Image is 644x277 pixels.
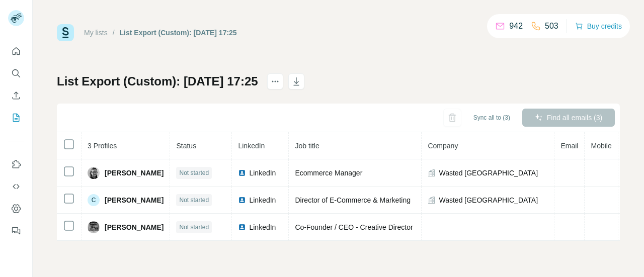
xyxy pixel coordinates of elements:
[88,167,100,179] img: Avatar
[179,223,209,232] span: Not started
[575,19,622,33] button: Buy credits
[179,196,209,205] span: Not started
[8,177,24,196] button: Use Surfe API
[509,20,523,32] p: 942
[88,142,117,150] span: 3 Profiles
[295,169,362,177] span: Ecommerce Manager
[8,86,24,105] button: Enrich CSV
[120,28,237,38] div: List Export (Custom): [DATE] 17:25
[8,155,24,173] button: Use Surfe on LinkedIn
[84,29,108,37] a: My lists
[88,194,100,206] div: C
[8,42,24,60] button: Quick start
[295,142,319,150] span: Job title
[238,142,265,150] span: LinkedIn
[57,73,258,89] h1: List Export (Custom): [DATE] 17:25
[466,110,517,125] button: Sync all to (3)
[179,168,209,177] span: Not started
[439,195,538,205] span: Wasted [GEOGRAPHIC_DATA]
[295,196,411,204] span: Director of E-Commerce & Marketing
[267,73,283,89] button: actions
[8,64,24,82] button: Search
[238,196,246,204] img: LinkedIn logo
[105,222,164,232] span: [PERSON_NAME]
[8,222,24,240] button: Feedback
[473,113,510,122] span: Sync all to (3)
[545,20,558,32] p: 503
[428,142,458,150] span: Company
[105,195,164,205] span: [PERSON_NAME]
[249,195,276,205] span: LinkedIn
[238,223,246,231] img: LinkedIn logo
[113,28,115,38] li: /
[105,168,164,178] span: [PERSON_NAME]
[88,221,100,233] img: Avatar
[249,168,276,178] span: LinkedIn
[8,109,24,127] button: My lists
[439,168,538,178] span: Wasted [GEOGRAPHIC_DATA]
[295,223,413,231] span: Co-Founder / CEO - Creative Director
[238,169,246,177] img: LinkedIn logo
[560,142,578,150] span: Email
[57,24,74,41] img: Surfe Logo
[249,222,276,232] span: LinkedIn
[176,142,196,150] span: Status
[591,142,611,150] span: Mobile
[8,200,24,218] button: Dashboard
